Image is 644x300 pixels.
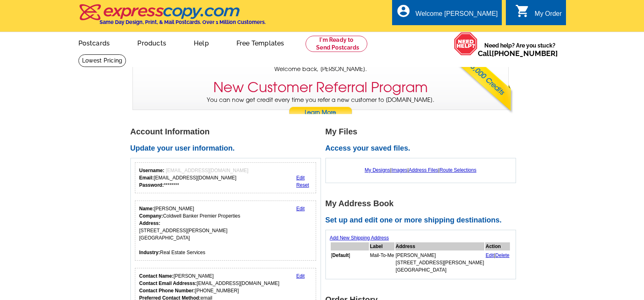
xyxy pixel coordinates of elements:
[365,167,390,173] a: My Designs
[135,201,317,261] div: Your personal details.
[100,19,266,25] h4: Same Day Design, Print, & Mail Postcards. Over 1 Million Customers.
[296,182,309,188] a: Reset
[409,167,438,173] a: Address Files
[296,206,305,212] a: Edit
[495,253,510,258] a: Delete
[288,107,353,119] a: Learn More
[130,127,325,136] h1: Account Information
[139,250,160,255] strong: Industry:
[296,175,305,181] a: Edit
[416,10,498,22] div: Welcome [PERSON_NAME]
[139,220,160,226] strong: Address:
[181,33,222,52] a: Help
[485,251,510,274] td: |
[139,206,154,212] strong: Name:
[535,10,562,22] div: My Order
[213,79,428,96] h3: New Customer Referral Program
[478,41,562,58] span: Need help? Are you stuck?
[332,253,349,258] b: Default
[485,242,510,250] th: Action
[139,175,154,181] strong: Email:
[515,4,530,18] i: shopping_cart
[492,49,558,58] a: [PHONE_NUMBER]
[330,162,512,178] div: | | |
[139,288,195,294] strong: Contact Phone Number:
[370,242,395,250] th: Label
[330,235,389,241] a: Add New Shipping Address
[139,213,163,219] strong: Company:
[124,33,179,52] a: Products
[325,216,520,225] h2: Set up and edit one or more shipping destinations.
[274,65,367,73] span: Welcome back, [PERSON_NAME].
[166,168,248,173] span: [EMAIL_ADDRESS][DOMAIN_NAME]
[454,32,478,56] img: help
[370,251,395,274] td: Mail-To-Me
[478,49,558,58] span: Call
[139,182,164,188] strong: Password:
[396,4,411,18] i: account_circle
[139,168,165,173] strong: Username:
[395,251,484,274] td: [PERSON_NAME] [STREET_ADDRESS][PERSON_NAME] [GEOGRAPHIC_DATA]
[486,253,494,258] a: Edit
[395,242,484,250] th: Address
[325,144,520,153] h2: Access your saved files.
[139,273,174,279] strong: Contact Name:
[515,9,562,19] a: shopping_cart My Order
[139,281,197,286] strong: Contact Email Addresss:
[130,144,325,153] h2: Update your user information.
[440,167,477,173] a: Route Selections
[325,127,520,136] h1: My Files
[133,96,508,119] p: You can now get credit every time you refer a new customer to [DOMAIN_NAME].
[325,199,520,208] h1: My Address Book
[135,162,317,193] div: Your login information.
[296,273,305,279] a: Edit
[391,167,407,173] a: Images
[78,10,266,25] a: Same Day Design, Print, & Mail Postcards. Over 1 Million Customers.
[65,33,123,52] a: Postcards
[331,251,369,274] td: [ ]
[223,33,297,52] a: Free Templates
[139,205,241,256] div: [PERSON_NAME] Coldwell Banker Premier Properties [STREET_ADDRESS][PERSON_NAME] [GEOGRAPHIC_DATA] ...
